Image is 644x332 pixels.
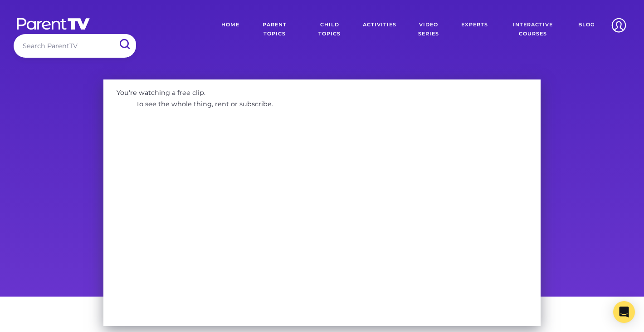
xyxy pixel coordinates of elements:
[613,301,635,323] div: Open Intercom Messenger
[215,14,246,45] a: Home
[110,86,212,99] p: You're watching a free clip.
[112,34,136,55] input: Submit
[130,98,280,111] p: To see the whole thing, rent or subscribe.
[571,14,601,45] a: Blog
[495,14,571,45] a: Interactive Courses
[246,14,303,45] a: Parent Topics
[607,14,630,37] img: Account
[14,34,136,57] input: Search ParentTV
[356,14,403,45] a: Activities
[403,14,454,45] a: Video Series
[16,17,91,30] img: parenttv-logo-white.4c85aaf.svg
[303,14,356,45] a: Child Topics
[454,14,495,45] a: Experts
